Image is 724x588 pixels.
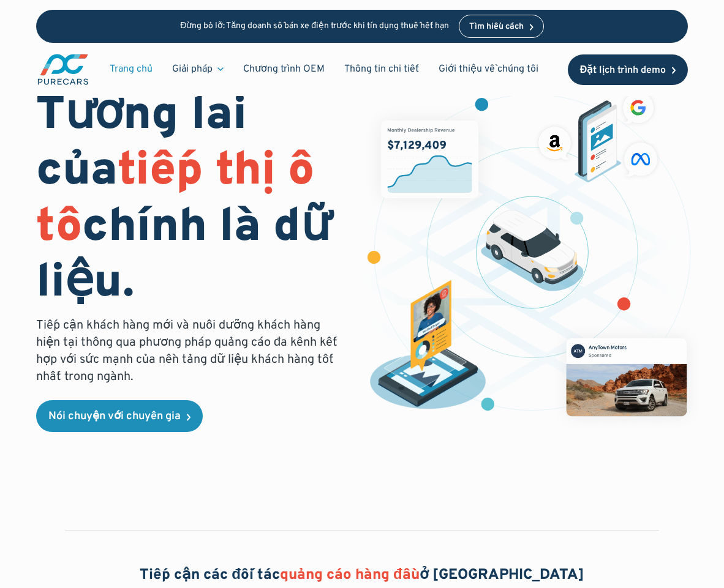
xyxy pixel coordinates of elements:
img: hình minh họa của một chiếc xe [481,210,584,291]
font: Trang chủ [110,63,153,75]
font: chính là dữ liệu. [36,199,330,313]
font: ở [GEOGRAPHIC_DATA] [420,566,584,584]
font: Nói chuyện với chuyên gia [48,409,181,423]
a: Chương trình OEM [233,58,334,81]
a: Thông tin chi tiết [334,58,429,81]
a: Đặt lịch trình demo [568,54,688,85]
img: nhân vật của người mua [361,280,495,414]
font: Tiếp cận các đối tác [140,566,280,584]
a: Tìm hiểu cách [459,15,544,38]
a: Nói chuyện với chuyên gia [36,400,203,432]
a: Giới thiệu về chúng tôi [429,58,548,81]
font: Giới thiệu về chúng tôi [439,63,538,75]
font: Chương trình OEM [243,63,325,75]
img: quảng cáo trên mạng xã hội và các đối tác quảng cáo [534,88,663,182]
font: Tiếp cận khách hàng mới và nuôi dưỡng khách hàng hiện tại thông qua phương pháp quảng cáo đa kênh... [36,318,337,385]
font: Đặt lịch trình demo [580,64,666,76]
div: Giải pháp [162,58,233,81]
font: quảng cáo hàng đầu [280,566,420,584]
img: logo purecars [36,53,90,86]
img: biểu đồ cho thấy doanh thu hàng tháng của đại lý là 7 triệu đô la [381,121,478,198]
a: Trang chủ [100,58,162,81]
img: bản mẫu bài đăng trên facebook [549,321,703,433]
font: Tương lai của [36,87,247,201]
a: chủ yếu [36,53,90,86]
font: Thông tin chi tiết [344,63,419,75]
font: tiếp thị ô tô [36,143,314,257]
font: Tìm hiểu cách [469,21,524,32]
font: Đừng bỏ lỡ: Tăng doanh số bán xe điện trước khi tín dụng thuế hết hạn [180,21,449,31]
font: Giải pháp [172,63,213,75]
